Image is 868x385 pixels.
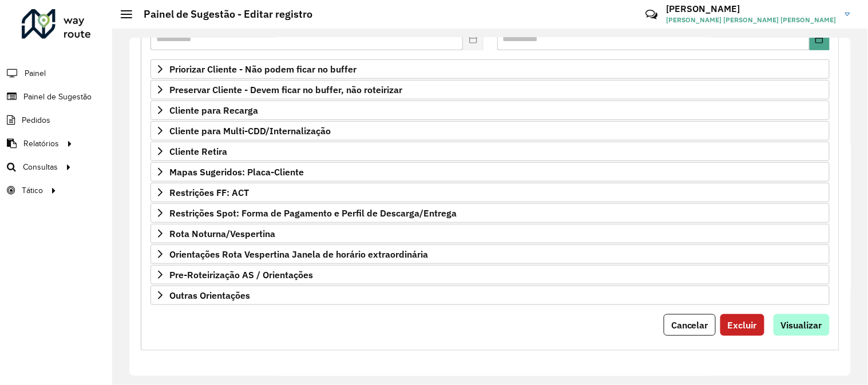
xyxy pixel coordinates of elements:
span: Priorizar Cliente - Não podem ficar no buffer [169,65,356,74]
h3: [PERSON_NAME] [667,3,837,14]
a: Pre-Roteirização AS / Orientações [150,265,830,284]
a: Cliente para Multi-CDD/Internalização [150,121,830,141]
span: Pre-Roteirização AS / Orientações [169,270,313,279]
span: Tático [22,185,43,196]
span: Visualizar [781,319,822,331]
span: Orientações Rota Vespertina Janela de horário extraordinária [169,250,428,259]
span: Pedidos [22,114,50,126]
span: Mapas Sugeridos: Placa-Cliente [169,167,304,177]
span: Cliente para Multi-CDD/Internalização [169,126,331,135]
span: Preservar Cliente - Devem ficar no buffer, não roteirizar [169,85,402,94]
button: Cancelar [664,314,716,336]
span: Cliente para Recarga [169,106,258,115]
span: Cancelar [671,319,708,331]
span: [PERSON_NAME] [PERSON_NAME] [PERSON_NAME] [667,15,837,25]
a: Cliente Retira [150,142,830,161]
h2: Painel de Sugestão - Editar registro [132,8,312,21]
button: Visualizar [774,314,830,336]
span: Consultas [23,161,58,173]
a: Outras Orientações [150,286,830,305]
button: Choose Date [810,27,830,50]
a: Cliente para Recarga [150,101,830,120]
a: Preservar Cliente - Devem ficar no buffer, não roteirizar [150,80,830,99]
a: Contato Rápido [639,2,664,27]
span: Restrições FF: ACT [169,188,249,197]
a: Priorizar Cliente - Não podem ficar no buffer [150,59,830,79]
a: Mapas Sugeridos: Placa-Cliente [150,162,830,182]
span: Excluir [728,319,757,331]
span: Relatórios [23,138,59,150]
a: Rota Noturna/Vespertina [150,224,830,243]
span: Painel [25,67,46,79]
span: Rota Noturna/Vespertina [169,229,275,238]
span: Painel de Sugestão [23,91,92,103]
span: Cliente Retira [169,147,227,156]
span: Restrições Spot: Forma de Pagamento e Perfil de Descarga/Entrega [169,208,457,218]
a: Restrições Spot: Forma de Pagamento e Perfil de Descarga/Entrega [150,203,830,223]
a: Restrições FF: ACT [150,183,830,202]
button: Excluir [720,314,764,336]
span: Outras Orientações [169,291,250,300]
a: Orientações Rota Vespertina Janela de horário extraordinária [150,244,830,264]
